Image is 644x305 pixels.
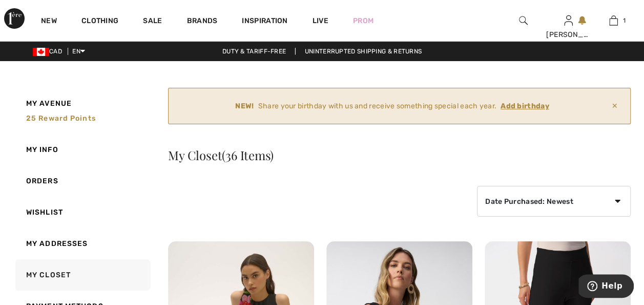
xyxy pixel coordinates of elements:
span: ✕ [608,97,622,116]
a: New [41,16,57,27]
a: My Closet [13,259,151,291]
a: Orders [13,165,151,197]
span: 1 [623,16,626,25]
span: My Avenue [26,98,72,109]
img: Canadian Dollar [33,48,49,56]
img: 1ère Avenue [4,8,25,29]
a: Sign In [564,15,573,25]
div: [PERSON_NAME] [546,29,590,40]
div: Share your birthday with us and receive something special each year. [177,101,607,111]
a: 1 [591,14,635,27]
iframe: Opens a widget where you can find more information [578,274,634,300]
a: Live [313,15,328,26]
a: Clothing [81,16,118,27]
span: EN [72,48,85,55]
span: 25 Reward points [26,114,96,123]
a: Wishlist [13,197,151,228]
a: Prom [353,15,373,26]
a: My Addresses [13,228,151,259]
a: Sale [143,16,162,27]
img: My Info [564,14,573,27]
span: (36 Items) [222,147,274,163]
img: search the website [519,14,528,27]
a: My Info [13,134,151,165]
ins: Add birthday [501,102,549,110]
img: My Bag [609,14,618,27]
a: Brands [187,16,218,27]
span: Inspiration [242,16,287,27]
strong: NEW! [235,101,254,111]
span: CAD [33,48,66,55]
h3: My Closet [168,149,631,161]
